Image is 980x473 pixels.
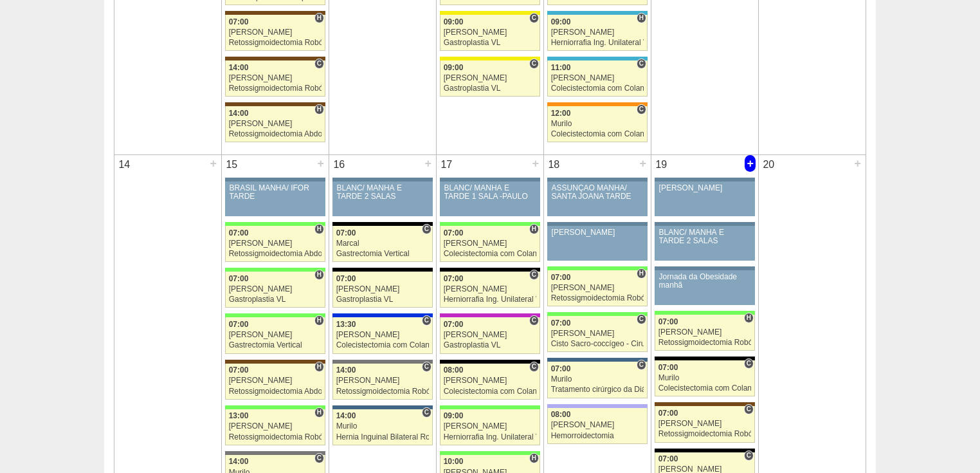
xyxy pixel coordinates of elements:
div: Key: Aviso [547,178,648,181]
div: Herniorrafia Ing. Unilateral VL [444,433,537,441]
div: Colecistectomia com Colangiografia VL [551,84,644,93]
div: + [745,155,756,172]
div: [PERSON_NAME] [444,285,537,293]
span: 07:00 [444,320,464,329]
div: Gastroplastia VL [444,341,537,349]
a: Jornada da Obesidade manhã [655,270,755,305]
a: C 07:00 [PERSON_NAME] Gastroplastia VL [440,317,540,353]
a: C 09:00 [PERSON_NAME] Gastroplastia VL [440,60,540,97]
span: Hospital [529,224,539,234]
a: C 07:00 Murilo Tratamento cirúrgico da Diástase do reto abdomem [547,362,648,398]
a: ASSUNÇÃO MANHÃ/ SANTA JOANA TARDE [547,181,648,216]
span: 12:00 [551,109,571,118]
div: Herniorrafia Ing. Unilateral VL [551,39,644,47]
a: C 14:00 Murilo Hernia Inguinal Bilateral Robótica [332,409,433,445]
div: [PERSON_NAME] [336,285,430,293]
div: + [208,155,219,172]
div: Key: Aviso [332,178,433,181]
a: [PERSON_NAME] [655,181,755,216]
span: 07:00 [658,363,678,372]
div: [PERSON_NAME] [551,329,644,338]
span: 09:00 [444,411,464,420]
div: 15 [222,155,242,174]
div: Key: Maria Braido [440,313,540,317]
span: Hospital [744,313,754,323]
a: H 09:00 [PERSON_NAME] Herniorrafia Ing. Unilateral VL [547,15,648,51]
a: H 07:00 [PERSON_NAME] Retossigmoidectomia Abdominal VL [225,364,325,400]
div: [PERSON_NAME] [552,228,644,237]
span: 07:00 [229,274,249,283]
span: Consultório [422,362,431,372]
div: Murilo [551,120,644,128]
div: 14 [114,155,134,174]
a: H 07:00 [PERSON_NAME] Gastrectomia Vertical [225,317,325,353]
div: Key: Brasil [547,312,648,316]
span: 13:00 [229,411,249,420]
div: Key: Brasil [440,405,540,409]
div: Colecistectomia com Colangiografia VL [551,130,644,138]
div: [PERSON_NAME] [229,331,322,339]
div: Key: Aviso [655,222,755,226]
div: [PERSON_NAME] [551,28,644,37]
div: Retossigmoidectomia Robótica [229,433,322,441]
div: Key: São Luiz - Jabaquara [547,358,648,362]
span: Consultório [529,315,539,326]
span: 10:00 [444,457,464,466]
span: 14:00 [229,457,249,466]
div: Colecistectomia com Colangiografia VL [658,384,752,393]
div: [PERSON_NAME] [229,239,322,248]
div: + [637,155,648,172]
div: [PERSON_NAME] [444,376,537,385]
div: 20 [759,155,779,174]
a: H 07:00 [PERSON_NAME] Retossigmoidectomia Robótica [547,270,648,306]
div: [PERSON_NAME] [658,328,752,337]
a: C 09:00 [PERSON_NAME] Gastroplastia VL [440,15,540,51]
span: 07:00 [551,319,571,328]
div: Gastrectomia Vertical [229,341,322,349]
div: Key: São Luiz - Jabaquara [332,405,433,409]
span: Hospital [314,224,324,234]
span: Hospital [314,315,324,326]
div: Retossigmoidectomia Robótica [551,294,644,302]
div: Colecistectomia com Colangiografia VL [444,387,537,396]
a: H 13:00 [PERSON_NAME] Retossigmoidectomia Robótica [225,409,325,445]
div: + [422,155,433,172]
a: C 11:00 [PERSON_NAME] Colecistectomia com Colangiografia VL [547,60,648,97]
div: Marcal [336,239,430,248]
div: Retossigmoidectomia Robótica [658,339,752,347]
a: H 07:00 [PERSON_NAME] Retossigmoidectomia Robótica [655,315,755,351]
span: Consultório [744,404,754,414]
span: 08:00 [444,366,464,375]
a: C 07:00 [PERSON_NAME] Cisto Sacro-coccígeo - Cirurgia [547,316,648,352]
div: Colecistectomia com Colangiografia VL [336,341,430,349]
a: H 07:00 [PERSON_NAME] Colecistectomia com Colangiografia VL [440,226,540,262]
span: Consultório [637,104,646,115]
span: 07:00 [229,228,249,237]
div: Retossigmoidectomia Abdominal VL [229,130,322,138]
div: [PERSON_NAME] [444,422,537,431]
div: Key: Brasil [225,405,325,409]
span: Hospital [314,270,324,280]
div: Key: Brasil [225,222,325,226]
span: Consultório [529,13,539,23]
a: [PERSON_NAME] [547,226,648,261]
div: Key: Blanc [332,268,433,272]
a: BRASIL MANHÃ/ IFOR TARDE [225,181,325,216]
div: [PERSON_NAME] [659,184,751,192]
div: Key: Brasil [440,222,540,226]
span: Hospital [529,453,539,463]
div: Key: Neomater [547,57,648,60]
div: Herniorrafia Ing. Unilateral VL [444,295,537,304]
div: [PERSON_NAME] [444,239,537,248]
div: Key: Santa Joana [225,102,325,106]
a: C 08:00 [PERSON_NAME] Colecistectomia com Colangiografia VL [440,364,540,400]
div: Retossigmoidectomia Robótica [658,430,752,438]
span: 07:00 [229,320,249,329]
span: Consultório [744,358,754,369]
div: Key: Brasil [225,268,325,272]
div: Colecistectomia com Colangiografia VL [444,250,537,258]
div: Key: Blanc [440,268,540,272]
span: 07:00 [229,17,249,26]
a: H 07:00 [PERSON_NAME] Gastroplastia VL [225,272,325,308]
div: Key: Aviso [655,266,755,270]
